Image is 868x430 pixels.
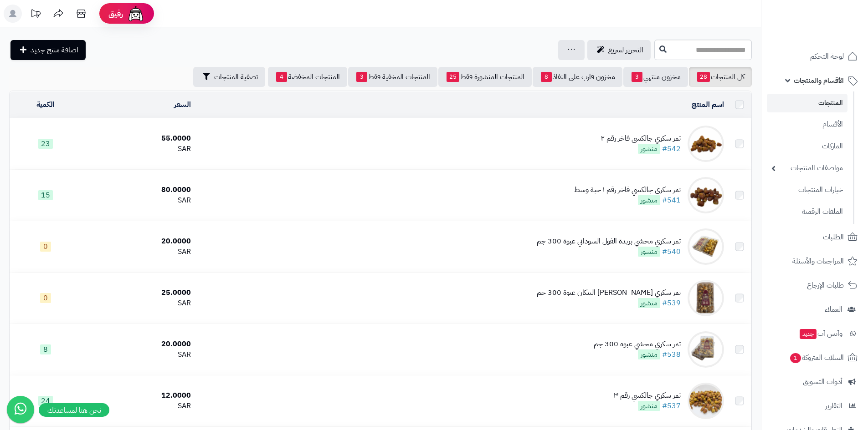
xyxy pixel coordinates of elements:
[86,349,191,360] div: SAR
[86,247,191,257] div: SAR
[40,242,51,252] span: 0
[638,401,660,411] span: منشور
[108,8,123,19] span: رفيق
[40,344,51,354] span: 8
[86,236,191,247] div: 20.0000
[688,228,724,265] img: تمر سكري محشي بزبدة الفول السوداني عبوة 300 جم
[767,298,863,320] a: العملاء
[662,143,681,154] a: #542
[40,293,51,303] span: 0
[823,231,844,243] span: الطلبات
[810,50,844,63] span: لوحة التحكم
[356,72,367,82] span: 3
[86,390,191,401] div: 12.0000
[792,255,844,268] span: المراجعات والأسئلة
[688,280,724,316] img: تمر سكري محشي جوز البيكان عبوة 300 جم
[662,400,681,411] a: #537
[638,298,660,308] span: منشور
[38,190,53,200] span: 15
[31,45,78,56] span: اضافة منتج جديد
[767,274,863,296] a: طلبات الإرجاع
[86,195,191,206] div: SAR
[767,371,863,393] a: أدوات التسويق
[174,99,191,110] a: السعر
[767,250,863,272] a: المراجعات والأسئلة
[614,390,681,401] div: تمر سكري جالكسي رقم ٣
[601,133,681,144] div: تمر سكري جالكسي فاخر رقم ٢
[632,72,642,82] span: 3
[541,72,552,82] span: 8
[803,375,842,388] span: أدوات التسويق
[438,67,532,87] a: المنتجات المنشورة فقط25
[86,144,191,154] div: SAR
[574,185,681,195] div: تمر سكري جالكسي فاخر رقم ١ حبة وسط
[608,45,643,56] span: التحرير لسريع
[127,5,145,23] img: ai-face.png
[268,67,347,87] a: المنتجات المخفضة4
[38,139,53,149] span: 23
[86,185,191,195] div: 80.0000
[193,67,265,87] button: تصفية المنتجات
[537,236,681,247] div: تمر سكري محشي بزبدة الفول السوداني عبوة 300 جم
[789,351,844,364] span: السلات المتروكة
[767,115,847,134] a: الأقسام
[662,246,681,257] a: #540
[790,353,801,364] span: 1
[36,99,55,110] a: الكمية
[38,396,53,406] span: 24
[638,247,660,257] span: منشور
[825,303,842,316] span: العملاء
[638,144,660,154] span: منشور
[638,349,660,359] span: منشور
[767,395,863,417] a: التقارير
[688,177,724,213] img: تمر سكري جالكسي فاخر رقم ١ حبة وسط
[688,331,724,368] img: تمر سكري محشي عبوة 300 جم
[767,94,847,112] a: المنتجات
[86,288,191,298] div: 25.0000
[767,347,863,369] a: السلات المتروكة1
[533,67,622,87] a: مخزون قارب على النفاذ8
[697,72,710,82] span: 28
[689,67,752,87] a: كل المنتجات28
[86,401,191,411] div: SAR
[276,72,287,82] span: 4
[662,195,681,206] a: #541
[86,339,191,349] div: 20.0000
[587,40,651,60] a: التحرير لسريع
[825,400,842,412] span: التقارير
[807,279,844,292] span: طلبات الإرجاع
[594,339,681,349] div: تمر سكري محشي عبوة 300 جم
[806,13,859,32] img: logo-2.png
[638,195,660,205] span: منشور
[688,383,724,419] img: تمر سكري جالكسي رقم ٣
[692,99,724,110] a: اسم المنتج
[767,46,863,67] a: لوحة التحكم
[348,67,437,87] a: المنتجات المخفية فقط3
[688,126,724,162] img: تمر سكري جالكسي فاخر رقم ٢
[767,137,847,156] a: الماركات
[662,349,681,360] a: #538
[623,67,688,87] a: مخزون منتهي3
[86,133,191,144] div: 55.0000
[214,71,258,82] span: تصفية المنتجات
[800,329,817,339] span: جديد
[537,288,681,298] div: تمر سكري [PERSON_NAME] البيكان عبوة 300 جم
[86,298,191,309] div: SAR
[10,40,86,60] a: اضافة منتج جديد
[24,5,47,25] a: تحديثات المنصة
[767,158,847,178] a: مواصفات المنتجات
[767,202,847,222] a: الملفات الرقمية
[662,298,681,309] a: #539
[767,226,863,248] a: الطلبات
[767,180,847,200] a: خيارات المنتجات
[794,74,844,87] span: الأقسام والمنتجات
[767,323,863,344] a: وآتس آبجديد
[447,72,459,82] span: 25
[799,327,842,340] span: وآتس آب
